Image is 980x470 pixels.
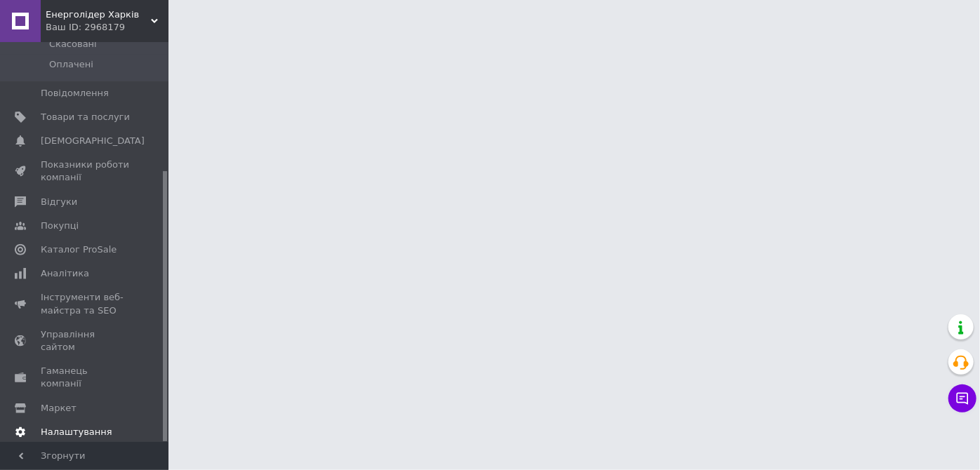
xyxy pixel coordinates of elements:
[41,243,117,256] span: Каталог ProSale
[41,291,130,316] span: Інструменти веб-майстра та SEO
[49,38,97,51] span: Скасовані
[41,402,77,415] span: Маркет
[41,135,145,147] span: [DEMOGRAPHIC_DATA]
[948,384,976,412] button: Чат з покупцем
[41,159,130,184] span: Показники роботи компанії
[46,21,168,34] div: Ваш ID: 2968179
[41,111,130,123] span: Товари та послуги
[41,87,109,100] span: Повідомлення
[41,267,89,280] span: Аналітика
[41,328,130,354] span: Управління сайтом
[46,8,151,21] span: Енерголідер Харків
[41,426,112,438] span: Налаштування
[41,196,77,208] span: Відгуки
[41,220,79,232] span: Покупці
[49,58,93,71] span: Оплачені
[41,365,130,390] span: Гаманець компанії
